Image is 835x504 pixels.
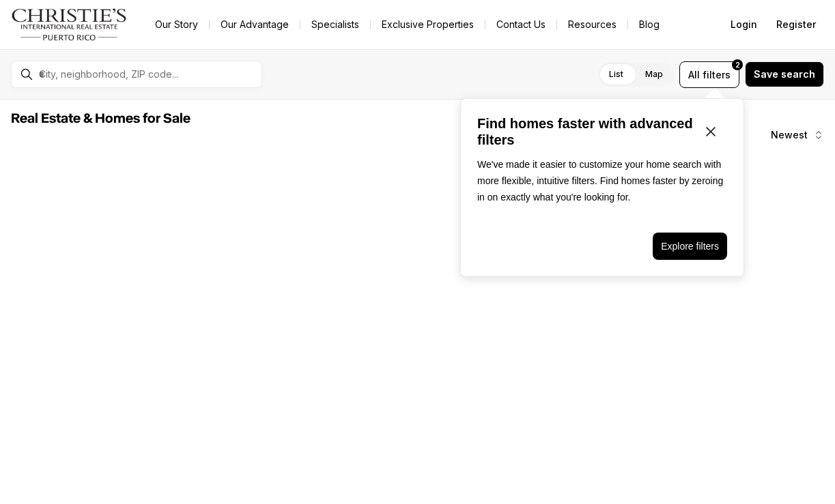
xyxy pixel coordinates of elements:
button: Contact Us [485,15,556,34]
span: All [688,68,700,82]
label: Map [634,62,674,87]
a: Resources [557,15,627,34]
button: Newest [763,121,832,149]
span: Newest [771,130,808,140]
img: logo [11,8,128,41]
span: Register [776,19,816,30]
span: 2 [735,59,740,70]
span: filters [703,68,731,82]
button: Login [722,11,765,38]
span: Save search [754,69,815,80]
button: Register [768,11,824,38]
a: Blog [628,15,670,34]
span: Login [731,19,757,30]
a: Exclusive Properties [371,15,485,34]
button: Close popover [694,115,727,148]
button: Allfilters2 [679,61,739,88]
button: Save search [745,61,824,87]
span: Real Estate & Homes for Sale [11,112,190,125]
p: Find homes faster with advanced filters [477,115,694,148]
p: We've made it easier to customize your home search with more flexible, intuitive filters. Find ho... [477,156,727,205]
label: List [598,62,634,87]
a: Our Advantage [210,15,300,34]
button: Explore filters [653,233,727,260]
a: Our Story [144,15,209,34]
a: Specialists [300,15,370,34]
